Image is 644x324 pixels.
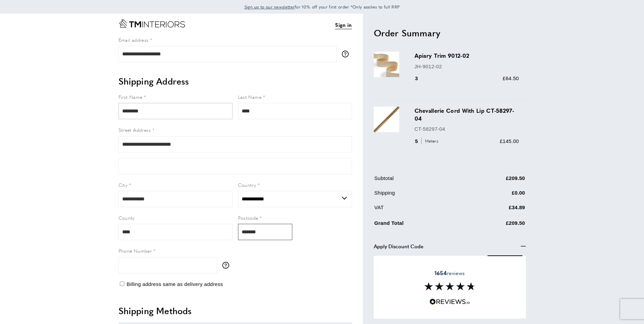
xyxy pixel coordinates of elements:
span: Email address [118,36,149,43]
span: for 10% off your first order *Only applies to full RRP [244,4,400,10]
td: £0.00 [466,189,525,202]
td: Shipping [374,189,465,202]
span: £64.50 [503,75,519,81]
button: More information [342,51,352,57]
p: JH-9012-02 [415,62,519,71]
strong: 1654 [435,269,447,277]
span: Billing address same as delivery address [127,281,223,287]
span: Last Name [238,93,262,100]
h2: Shipping Methods [118,305,352,317]
span: reviews [435,270,465,276]
td: Subtotal [374,174,465,187]
td: VAT [374,203,465,217]
img: Reviews.io 5 stars [429,299,470,305]
h3: Chevallerie Cord With Lip CT-58297-04 [415,107,519,122]
img: Chevallerie Cord With Lip CT-58297-04 [374,107,399,132]
span: Sign up to our newsletter [244,4,295,10]
td: £209.50 [466,218,525,233]
h2: Order Summary [374,27,526,39]
td: £209.50 [466,174,525,187]
span: £145.00 [500,138,519,144]
a: Sign in [335,21,352,29]
div: 5 [415,137,441,145]
span: Postcode [238,214,258,221]
img: Apiary Trim 9012-02 [374,52,399,77]
img: Reviews section [424,282,475,290]
span: Apply Discount Code [374,242,423,250]
a: Go to Home page [118,19,185,28]
span: Country [238,181,256,188]
span: County [118,214,135,221]
div: 3 [415,74,428,83]
span: First Name [118,93,143,100]
span: Street Address [118,126,151,133]
span: Meters [421,138,440,144]
input: Billing address same as delivery address [120,282,124,286]
button: Apply Coupon [487,255,522,272]
p: CT-58297-04 [415,125,519,133]
td: £34.89 [466,203,525,217]
span: Phone Number [118,247,152,254]
button: More information [222,262,233,269]
a: Sign up to our newsletter [244,3,295,10]
span: City [118,181,128,188]
h2: Shipping Address [118,75,352,87]
h3: Apiary Trim 9012-02 [415,52,519,59]
td: Grand Total [374,218,465,233]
